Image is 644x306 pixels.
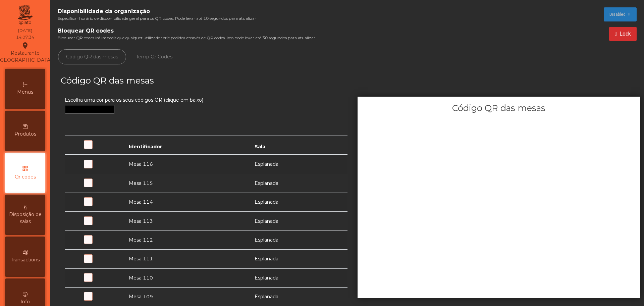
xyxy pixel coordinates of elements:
[125,231,250,249] td: Mesa 112
[125,136,250,155] th: Identificador
[251,250,347,268] td: Esplanada
[125,268,250,287] td: Mesa 110
[16,34,34,40] div: 14:07:34
[604,7,637,21] button: Disabled
[125,212,250,231] td: Mesa 113
[58,49,126,64] a: Código QR das mesas
[11,256,40,263] span: Transactions
[125,174,250,193] td: Mesa 115
[65,97,203,104] label: Escolha uma cor para os seus códigos QR (clique em baixo)
[17,3,33,27] img: qpiato
[18,28,32,34] div: [DATE]
[21,42,29,50] i: location_on
[125,250,250,268] td: Mesa 111
[15,173,36,181] span: Qr codes
[58,27,315,35] span: Bloquear QR codes
[125,193,250,211] td: Mesa 114
[7,211,44,225] span: Disposição de salas
[61,74,345,87] h3: Código QR das mesas
[251,174,347,193] td: Esplanada
[251,287,347,306] td: Esplanada
[609,11,626,17] span: Disabled
[14,131,36,138] span: Produtos
[128,49,180,64] a: Temp Qr Codes
[125,155,250,174] td: Mesa 116
[609,27,637,41] button: Lock
[125,287,250,306] td: Mesa 109
[58,7,256,15] span: Disponibilidade da organização
[20,298,30,305] span: Info
[58,35,315,41] span: Bloquear QR codes irá impedir que qualquer utilizador crie pedidos através de QR codes. Isto pode...
[358,102,640,114] h3: Código QR das mesas
[251,231,347,249] td: Esplanada
[58,15,256,21] span: Especificar horário de disponibilidade geral para os QR codes. Pode levar até 10 segundos para at...
[251,268,347,287] td: Esplanada
[251,193,347,211] td: Esplanada
[620,30,631,38] span: Lock
[22,165,29,172] i: qr_code
[251,212,347,231] td: Esplanada
[251,155,347,174] td: Esplanada
[17,89,33,96] span: Menus
[251,136,347,155] th: Sala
